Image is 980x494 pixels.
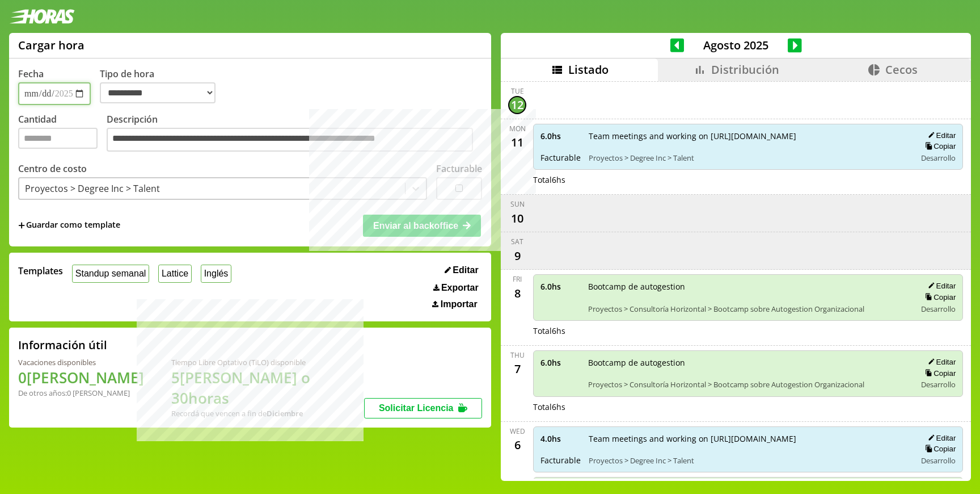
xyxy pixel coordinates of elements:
[684,37,788,53] span: Agosto 2025
[18,357,144,367] div: Vacaciones disponibles
[100,82,216,103] select: Tipo de hora
[18,219,25,232] span: +
[18,265,63,277] span: Templates
[18,162,87,175] label: Centro de costo
[18,337,107,353] h2: Información útil
[921,153,956,163] span: Desarrollo
[540,357,580,368] span: 6.0 hs
[509,124,526,133] div: Mon
[540,152,581,163] span: Facturable
[267,408,303,418] b: Diciembre
[430,282,482,294] button: Exportar
[589,153,908,163] span: Proyectos > Degree Inc > Talent
[18,37,85,53] h1: Cargar hora
[171,408,364,418] div: Recordá que vencen a fin de
[924,433,956,443] button: Editar
[379,403,454,413] span: Solicitar Licencia
[25,182,160,195] div: Proyectos > Degree Inc > Talent
[171,367,364,408] h1: 5 [PERSON_NAME] o 30 horas
[533,174,963,185] div: Total 6 hs
[508,133,526,152] div: 11
[711,62,779,77] span: Distribución
[589,131,908,141] span: Team meetings and working on [URL][DOMAIN_NAME]
[18,113,107,154] label: Cantidad
[922,141,956,151] button: Copiar
[589,433,908,444] span: Team meetings and working on [URL][DOMAIN_NAME]
[922,444,956,454] button: Copiar
[922,292,956,302] button: Copiar
[158,265,192,282] button: Lattice
[589,455,908,466] span: Proyectos > Degree Inc > Talent
[508,96,526,114] div: 12
[508,436,526,454] div: 6
[373,221,458,231] span: Enviar al backoffice
[921,379,956,390] span: Desarrollo
[533,401,963,412] div: Total 6 hs
[540,455,581,466] span: Facturable
[588,304,908,314] span: Proyectos > Consultoría Horizontal > Bootcamp sobre Autogestion Organizacional
[568,62,609,77] span: Listado
[107,113,482,154] label: Descripción
[533,325,963,336] div: Total 6 hs
[924,357,956,367] button: Editar
[441,265,482,276] button: Editar
[18,128,98,149] input: Cantidad
[9,9,75,24] img: logotipo
[18,388,144,398] div: De otros años: 0 [PERSON_NAME]
[18,219,120,232] span: +Guardar como template
[201,265,231,282] button: Inglés
[924,131,956,140] button: Editar
[511,86,524,96] div: Tue
[364,398,482,418] button: Solicitar Licencia
[922,369,956,378] button: Copiar
[508,284,526,302] div: 8
[511,237,523,246] div: Sat
[436,162,482,175] label: Facturable
[885,62,918,77] span: Cecos
[924,281,956,291] button: Editar
[510,350,525,360] div: Thu
[513,274,522,284] div: Fri
[508,246,526,265] div: 9
[921,455,956,466] span: Desarrollo
[72,265,149,282] button: Standup semanal
[508,209,526,227] div: 10
[508,360,526,378] div: 7
[18,68,44,80] label: Fecha
[441,283,479,293] span: Exportar
[540,131,581,141] span: 6.0 hs
[18,367,144,388] h1: 0 [PERSON_NAME]
[100,68,225,105] label: Tipo de hora
[107,128,473,152] textarea: Descripción
[510,426,525,436] div: Wed
[510,199,525,209] div: Sun
[171,357,364,367] div: Tiempo Libre Optativo (TiLO) disponible
[501,81,971,479] div: scrollable content
[588,379,908,390] span: Proyectos > Consultoría Horizontal > Bootcamp sobre Autogestion Organizacional
[588,357,908,368] span: Bootcamp de autogestion
[540,433,581,444] span: 4.0 hs
[540,281,580,292] span: 6.0 hs
[588,281,908,292] span: Bootcamp de autogestion
[453,265,478,275] span: Editar
[441,299,478,309] span: Importar
[363,215,481,236] button: Enviar al backoffice
[921,304,956,314] span: Desarrollo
